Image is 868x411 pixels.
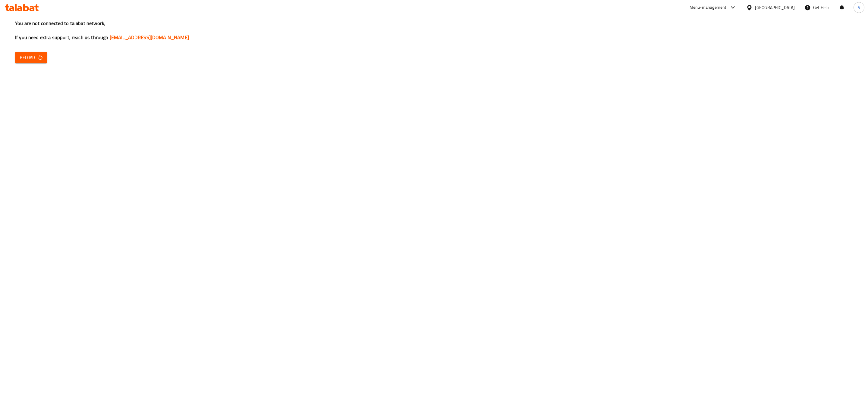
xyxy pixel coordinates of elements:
[15,20,853,41] h3: You are not connected to talabat network, If you need extra support, reach us through
[15,52,47,63] button: Reload
[110,33,189,42] a: [EMAIL_ADDRESS][DOMAIN_NAME]
[20,54,42,61] span: Reload
[690,4,727,11] div: Menu-management
[755,4,795,11] div: [GEOGRAPHIC_DATA]
[858,4,860,11] span: S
